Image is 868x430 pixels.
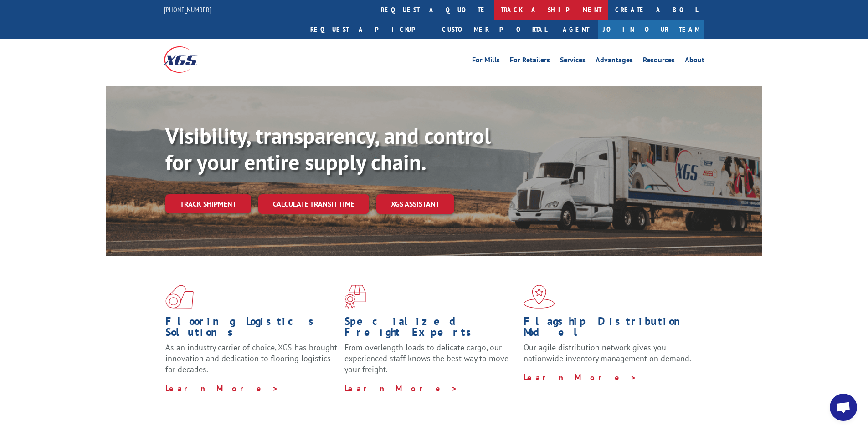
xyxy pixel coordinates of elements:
[510,56,550,66] a: For Retailers
[165,342,337,374] span: As an industry carrier of choice, XGS has brought innovation and dedication to flooring logistics...
[344,342,517,383] p: From overlength loads to delicate cargo, our experienced staff knows the best way to move your fr...
[165,121,491,176] b: Visibility, transparency, and control for your entire supply chain.
[435,20,554,39] a: Customer Portal
[643,56,675,66] a: Resources
[164,5,211,14] a: [PHONE_NUMBER]
[344,285,366,309] img: xgs-icon-focused-on-flooring-red
[303,20,435,39] a: Request a pickup
[472,56,500,66] a: For Mills
[524,316,696,342] h1: Flagship Distribution Model
[596,56,633,66] a: Advantages
[554,20,598,39] a: Agent
[258,194,369,214] a: Calculate transit time
[830,394,857,421] div: Open chat
[344,316,517,342] h1: Specialized Freight Experts
[165,316,338,342] h1: Flooring Logistics Solutions
[524,372,637,383] a: Learn More >
[165,194,251,213] a: Track shipment
[165,285,194,309] img: xgs-icon-total-supply-chain-intelligence-red
[524,342,691,364] span: Our agile distribution network gives you nationwide inventory management on demand.
[165,383,279,394] a: Learn More >
[376,194,454,214] a: XGS ASSISTANT
[560,56,586,66] a: Services
[685,56,704,66] a: About
[524,285,555,309] img: xgs-icon-flagship-distribution-model-red
[598,20,704,39] a: Join Our Team
[344,383,458,394] a: Learn More >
